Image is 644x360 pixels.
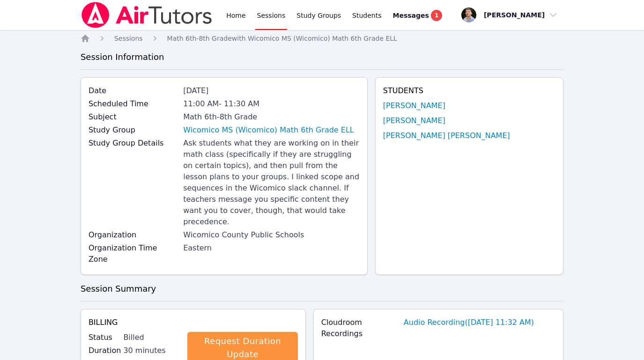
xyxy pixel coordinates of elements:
a: Wicomico MS (Wicomico) Math 6th Grade ELL [183,125,354,136]
h3: Session Summary [81,282,563,295]
a: Sessions [114,34,143,43]
img: Air Tutors [81,2,213,28]
h4: Students [383,85,555,96]
h3: Session Information [81,51,563,64]
label: Study Group Details [89,138,178,149]
label: Cloudroom Recordings [321,317,398,339]
label: Subject [89,111,178,123]
span: Sessions [114,35,143,42]
nav: Breadcrumb [81,34,563,43]
div: Wicomico County Public Schools [183,229,360,241]
div: Ask students what they are working on in their math class (specifically if they are struggling on... [183,138,360,228]
span: Messages [393,11,429,20]
div: 30 minutes [123,345,180,356]
label: Organization [89,229,178,241]
h4: Billing [89,317,298,328]
a: [PERSON_NAME] [383,115,445,126]
span: Math 6th-8th Grade with Wicomico MS (Wicomico) Math 6th Grade ELL [167,35,397,42]
span: 1 [431,10,442,21]
div: 11:00 AM - 11:30 AM [183,98,360,110]
label: Date [89,85,178,96]
label: Scheduled Time [89,98,178,110]
a: Audio Recording([DATE] 11:32 AM) [404,317,534,328]
label: Duration [89,345,118,356]
div: Math 6th-8th Grade [183,111,360,123]
label: Organization Time Zone [89,242,178,265]
div: Eastern [183,242,360,254]
a: [PERSON_NAME] [PERSON_NAME] [383,130,510,141]
a: Math 6th-8th Gradewith Wicomico MS (Wicomico) Math 6th Grade ELL [167,34,397,43]
label: Study Group [89,125,178,136]
div: Billed [123,332,180,343]
a: [PERSON_NAME] [383,100,445,111]
label: Status [89,332,118,343]
div: [DATE] [183,85,360,96]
